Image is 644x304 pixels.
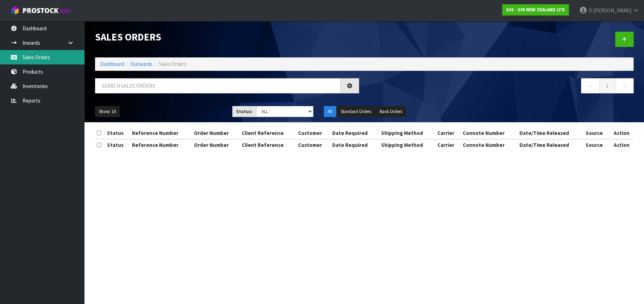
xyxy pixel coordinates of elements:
[330,128,379,139] th: Date Required
[379,139,435,150] th: Shipping Method
[588,7,592,14] span: D
[436,139,461,150] th: Carrier
[599,78,615,93] a: 1
[240,139,296,150] th: Client Reference
[11,6,19,15] img: cube-alt.png
[324,106,336,117] button: All
[461,128,517,139] th: Connote Number
[60,8,71,14] small: WMS
[337,106,375,117] button: Standard Orders
[583,139,609,150] th: Source
[23,6,58,15] span: ProStock
[461,139,517,150] th: Connote Number
[130,128,192,139] th: Reference Number
[436,128,461,139] th: Carrier
[236,108,253,114] strong: Status:
[192,128,240,139] th: Order Number
[593,7,631,14] span: [PERSON_NAME]
[105,139,130,150] th: Status
[517,128,583,139] th: Date/Time Released
[95,78,341,93] input: Search sales orders
[296,128,330,139] th: Customer
[379,128,435,139] th: Shipping Method
[615,78,633,93] a: →
[95,106,120,117] button: Show: 10
[100,61,124,67] a: Dashboard
[130,139,192,150] th: Reference Number
[240,128,296,139] th: Client Reference
[581,78,600,93] a: ←
[296,139,330,150] th: Customer
[517,139,583,150] th: Date/Time Released
[105,128,130,139] th: Status
[583,128,609,139] th: Source
[506,7,565,13] strong: S01 - SFA NEW ZEALAND LTD
[95,32,359,43] h1: Sales Orders
[131,61,152,67] a: Outwards
[192,139,240,150] th: Order Number
[159,61,187,67] span: Sales Orders
[609,139,633,150] th: Action
[370,78,633,95] nav: Page navigation
[330,139,379,150] th: Date Required
[609,128,633,139] th: Action
[376,106,406,117] button: Back Orders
